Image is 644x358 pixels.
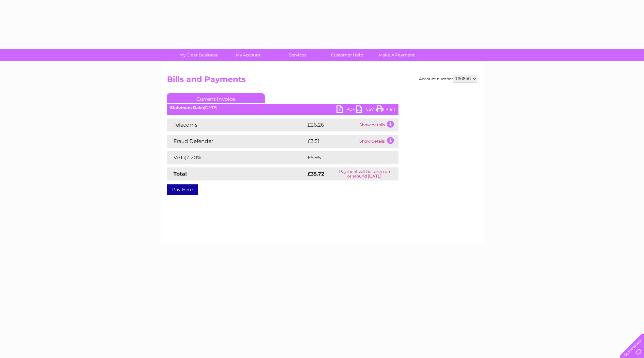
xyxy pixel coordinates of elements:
a: Customer Help [320,49,374,61]
b: Statement Date: [170,105,204,110]
a: PDF [337,105,356,115]
td: VAT @ 20% [167,151,306,164]
a: My Clear Business [172,49,225,61]
td: £5.95 [306,151,383,164]
h2: Bills and Payments [167,75,477,87]
td: £26.26 [306,118,358,132]
a: Services [271,49,324,61]
td: £3.51 [306,135,358,148]
td: Fraud Defender [167,135,306,148]
td: Payment will be taken on or around [DATE] [331,167,398,180]
a: Current Invoice [167,93,265,103]
a: Pay Here [167,184,198,195]
a: My Account [221,49,275,61]
strong: £35.72 [307,171,324,177]
div: [DATE] [167,105,398,110]
div: Account number [419,75,477,83]
a: CSV [356,105,376,115]
a: Make A Payment [370,49,424,61]
td: Show details [358,135,398,148]
td: Telecoms [167,118,306,132]
a: Print [376,105,395,115]
td: Show details [358,118,398,132]
strong: Total [173,171,187,177]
